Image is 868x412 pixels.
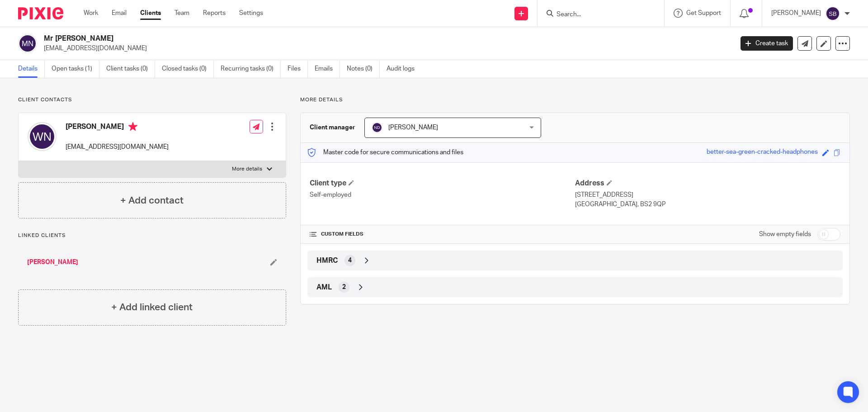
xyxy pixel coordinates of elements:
a: [PERSON_NAME] [27,258,78,267]
p: [PERSON_NAME] [771,9,821,18]
p: [GEOGRAPHIC_DATA], BS2 9QP [575,200,840,209]
span: 2 [342,283,346,292]
a: Team [175,9,189,18]
img: svg%3E [18,34,37,53]
h4: + Add linked client [111,300,193,314]
a: Recurring tasks (0) [221,60,281,78]
p: [EMAIL_ADDRESS][DOMAIN_NAME] [44,44,727,53]
span: HMRC [316,256,338,265]
a: Clients [140,9,161,18]
span: 4 [348,256,352,265]
p: Client contacts [18,96,286,104]
a: Open tasks (1) [52,60,99,78]
a: Files [288,60,308,78]
a: Audit logs [387,60,421,78]
h4: Address [575,179,840,188]
div: better-sea-green-cracked-headphones [707,147,818,158]
a: Reports [203,9,226,18]
a: Settings [239,9,263,18]
h4: Client type [310,179,575,188]
p: More details [300,96,850,104]
a: Notes (0) [347,60,380,78]
p: [EMAIL_ADDRESS][DOMAIN_NAME] [66,142,169,152]
label: Show empty fields [759,230,811,239]
a: Email [112,9,127,18]
h2: Mr [PERSON_NAME] [44,34,590,43]
h4: CUSTOM FIELDS [310,231,575,238]
a: Client tasks (0) [106,60,155,78]
input: Search [556,11,637,19]
h4: [PERSON_NAME] [66,122,169,133]
img: svg%3E [826,6,840,21]
span: [PERSON_NAME] [388,124,438,131]
h4: + Add contact [120,194,184,208]
p: Master code for secure communications and files [307,148,463,157]
img: svg%3E [372,122,382,133]
a: Closed tasks (0) [162,60,214,78]
i: Primary [128,122,137,131]
img: svg%3E [28,122,57,151]
p: Self-employed [310,190,575,199]
span: Get Support [686,10,721,16]
a: Work [84,9,98,18]
a: Emails [315,60,340,78]
p: More details [232,166,262,173]
p: Linked clients [18,232,286,239]
a: Details [18,60,45,78]
h3: Client manager [310,123,355,132]
img: Pixie [18,7,63,19]
span: AML [316,283,332,292]
a: Create task [741,36,793,51]
p: [STREET_ADDRESS] [575,190,840,199]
